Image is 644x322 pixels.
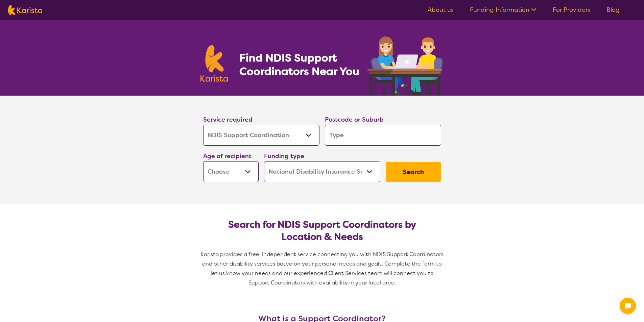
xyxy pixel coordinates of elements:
[203,116,253,124] label: Service required
[200,45,228,82] img: Karista logo
[203,152,252,160] label: Age of recipient
[8,5,42,15] img: Karista logo
[606,6,620,14] a: Blog
[325,116,384,124] label: Postcode or Suburb
[209,219,436,243] h2: Search for NDIS Support Coordinators by Location & Needs
[386,162,441,182] button: Search
[200,251,445,286] span: Karista provides a free, independent service connecting you with NDIS Support Coordinators and ot...
[428,6,454,14] a: About us
[470,6,536,14] a: Funding Information
[325,125,441,146] input: Type
[367,36,444,96] img: support-coordination
[239,51,364,78] h1: Find NDIS Support Coordinators Near You
[264,152,304,160] label: Funding type
[553,6,590,14] a: For Providers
